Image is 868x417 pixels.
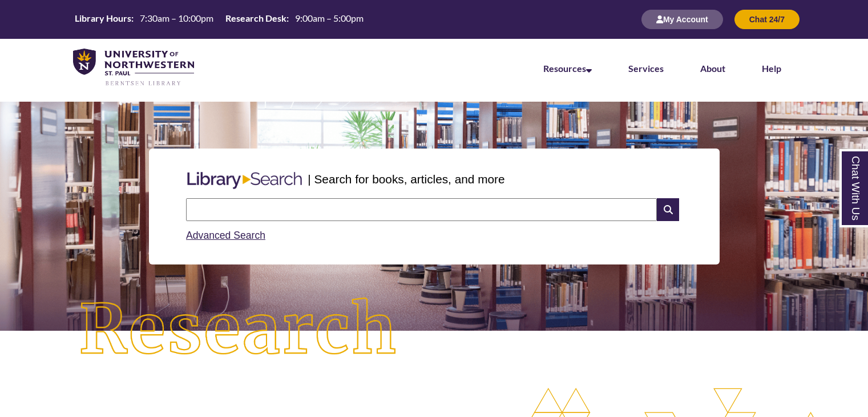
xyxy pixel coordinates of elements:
[762,63,781,74] a: Help
[295,13,364,23] span: 9:00am – 5:00pm
[70,12,368,27] a: Hours Today
[221,12,290,25] th: Research Desk:
[734,14,800,24] a: Chat 24/7
[734,10,800,29] button: Chat 24/7
[43,262,434,398] img: Research
[628,63,664,74] a: Services
[70,12,135,25] th: Library Hours:
[70,12,368,26] table: Hours Today
[181,167,308,194] img: Libary Search
[641,14,723,24] a: My Account
[186,230,265,241] a: Advanced Search
[140,13,213,23] span: 7:30am – 10:00pm
[657,198,679,221] i: Search
[73,49,194,87] img: UNWSP Library Logo
[543,63,592,74] a: Resources
[700,63,725,74] a: About
[641,10,723,29] button: My Account
[308,170,504,188] p: | Search for books, articles, and more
